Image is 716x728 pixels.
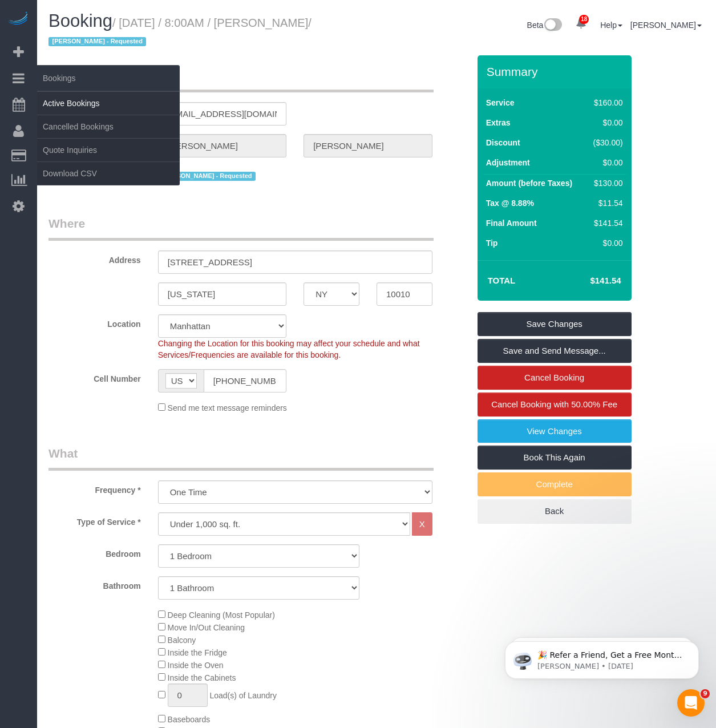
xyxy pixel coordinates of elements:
[377,282,432,306] input: Zip Code
[48,215,434,241] legend: Where
[37,91,180,185] ul: Bookings
[487,65,626,78] h3: Summary
[37,162,180,185] a: Download CSV
[158,134,287,157] input: First Name
[486,197,534,209] label: Tax @ 8.88%
[677,689,705,717] iframe: Intercom live chat
[48,11,112,31] span: Booking
[158,282,287,306] input: City
[37,139,180,161] a: Quote Inquiries
[579,15,589,24] span: 18
[158,102,287,126] input: Email
[204,369,287,393] input: Cell Number
[40,512,149,528] label: Type of Service *
[589,237,623,249] div: $0.00
[600,21,622,30] a: Help
[7,11,30,27] img: Automaid Logo
[478,446,632,470] a: Book This Again
[168,623,245,632] span: Move In/Out Cleaning
[478,419,632,443] a: View Changes
[40,480,149,496] label: Frequency *
[40,576,149,592] label: Bathroom
[37,65,180,91] span: Bookings
[630,21,702,30] a: [PERSON_NAME]
[486,217,537,229] label: Final Amount
[486,117,511,128] label: Extras
[48,17,312,48] small: / [DATE] / 8:00AM / [PERSON_NAME]
[491,399,617,409] span: Cancel Booking with 50.00% Fee
[478,366,632,390] a: Cancel Booking
[168,661,224,670] span: Inside the Oven
[48,37,146,46] span: [PERSON_NAME] - Requested
[589,97,623,108] div: $160.00
[486,157,530,168] label: Adjustment
[486,237,498,249] label: Tip
[37,115,180,138] a: Cancelled Bookings
[40,544,149,560] label: Bedroom
[168,403,287,412] span: Send me text message reminders
[168,715,211,724] span: Baseboards
[478,339,632,363] a: Save and Send Message...
[589,157,623,168] div: $0.00
[488,617,716,697] iframe: Intercom notifications message
[168,648,227,657] span: Inside the Fridge
[570,11,592,37] a: 18
[486,177,572,189] label: Amount (before Taxes)
[589,197,623,209] div: $11.54
[209,691,277,700] span: Load(s) of Laundry
[556,276,621,286] h4: $141.54
[478,499,632,523] a: Back
[158,339,420,359] span: Changing the Location for this booking may affect your schedule and what Services/Frequencies are...
[543,18,562,33] img: New interface
[304,134,432,157] input: Last Name
[168,673,236,682] span: Inside the Cabinets
[40,369,149,385] label: Cell Number
[40,250,149,266] label: Address
[527,21,563,30] a: Beta
[158,172,256,181] span: [PERSON_NAME] - Requested
[37,92,180,115] a: Active Bookings
[478,393,632,416] a: Cancel Booking with 50.00% Fee
[589,217,623,229] div: $141.54
[589,177,623,189] div: $130.00
[48,17,312,48] span: /
[168,610,275,620] span: Deep Cleaning (Most Popular)
[486,137,520,148] label: Discount
[478,312,632,336] a: Save Changes
[48,445,434,471] legend: What
[168,636,196,645] span: Balcony
[40,314,149,330] label: Location
[486,97,515,108] label: Service
[48,67,434,92] legend: Who
[589,117,623,128] div: $0.00
[701,689,710,698] span: 9
[488,276,516,285] strong: Total
[589,137,623,148] div: ($30.00)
